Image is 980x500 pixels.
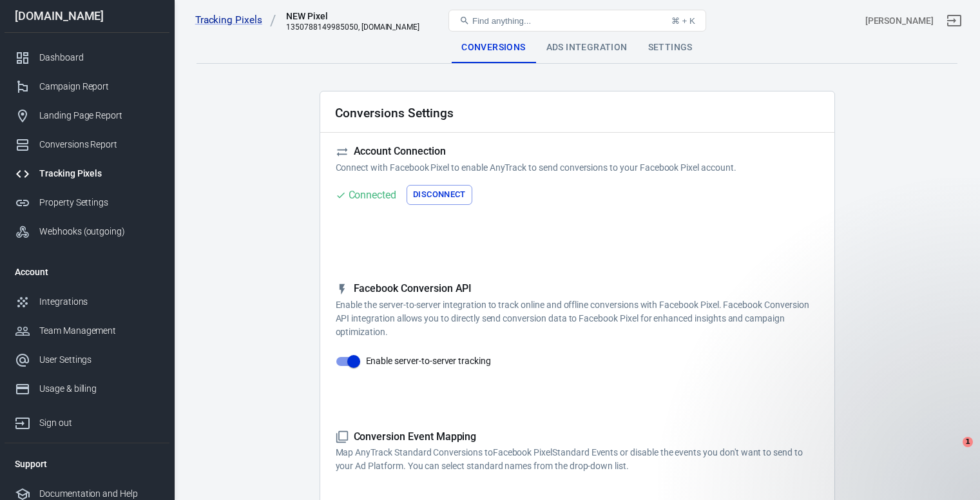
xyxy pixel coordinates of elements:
h2: Conversions Settings [335,106,454,120]
div: Dashboard [39,51,159,64]
div: 1350788149985050, adhdsuccesssystem.com [286,23,419,32]
div: NEW Pixel [286,10,415,23]
a: User Settings [5,345,169,374]
div: Tracking Pixels [39,167,159,180]
span: Find anything... [472,16,531,26]
h5: Facebook Conversion API [336,282,819,296]
div: Account id: Kz40c9cP [865,14,934,28]
li: Support [5,448,169,479]
p: Enable the server-to-server integration to track online and offline conversions with Facebook Pix... [336,298,819,339]
div: Team Management [39,324,159,338]
p: Connect with Facebook Pixel to enable AnyTrack to send conversions to your Facebook Pixel account. [336,161,819,175]
li: Account [5,256,169,287]
button: Find anything...⌘ + K [448,10,706,32]
a: Webhooks (outgoing) [5,217,169,246]
a: Team Management [5,316,169,345]
a: Property Settings [5,188,169,217]
div: Integrations [39,295,159,309]
div: Settings [638,32,703,63]
p: Map AnyTrack Standard Conversions to Facebook Pixel Standard Events or disable the events you don... [336,446,819,473]
a: Dashboard [5,43,169,72]
div: Connected [349,187,397,203]
div: Sign out [39,416,159,430]
h5: Conversion Event Mapping [336,430,819,444]
a: Sign out [5,403,169,438]
div: Conversions [451,32,535,63]
div: Campaign Report [39,80,159,93]
a: Conversions Report [5,130,169,159]
a: Integrations [5,287,169,316]
span: 1 [963,437,973,447]
div: Usage & billing [39,382,159,396]
a: Campaign Report [5,72,169,101]
div: Conversions Report [39,138,159,151]
div: Ads Integration [536,32,638,63]
div: Webhooks (outgoing) [39,225,159,238]
a: Sign out [939,5,970,36]
h5: Account Connection [336,145,819,159]
a: Tracking Pixels [5,159,169,188]
span: Enable server-to-server tracking [366,354,491,368]
div: [DOMAIN_NAME] [5,10,169,22]
div: Property Settings [39,196,159,209]
div: ⌘ + K [671,16,695,26]
div: Landing Page Report [39,109,159,122]
a: Usage & billing [5,374,169,403]
iframe: Intercom live chat [936,437,967,468]
button: Disconnect [407,185,472,205]
div: User Settings [39,353,159,367]
a: Landing Page Report [5,101,169,130]
a: Tracking Pixels [195,14,276,27]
